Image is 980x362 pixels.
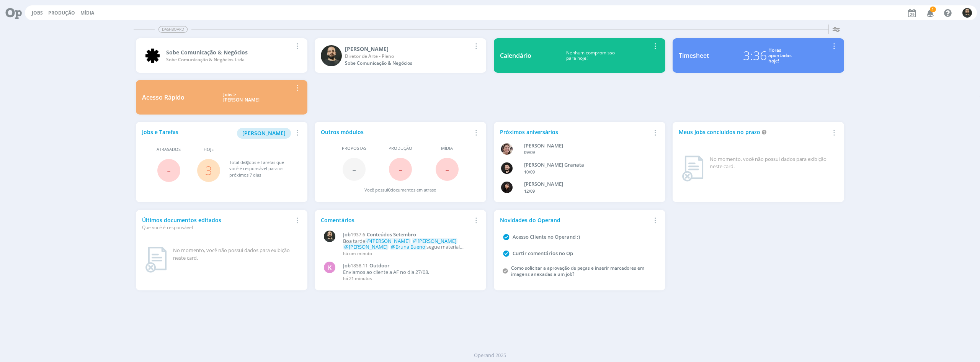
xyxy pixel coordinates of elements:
[930,7,936,12] span: 1
[500,51,531,60] div: Calendário
[229,159,294,179] div: Total de Jobs e Tarefas que você é responsável para os próximos 7 dias
[324,262,335,273] div: K
[315,38,486,73] a: P[PERSON_NAME]Diretor de Arte - PlenoSobe Comunicação & Negócios
[342,145,366,152] span: Propostas
[29,10,45,16] button: Jobs
[205,162,212,179] a: 3
[352,161,356,177] span: -
[441,145,453,152] span: Mídia
[922,6,938,20] button: 1
[366,238,410,244] span: @[PERSON_NAME]
[501,182,513,193] img: L
[710,156,835,170] div: No momento, você não possui dados para exibição neste card.
[142,224,292,231] div: Que você é responsável
[367,231,416,238] span: Conteúdos Setembro
[513,250,573,257] a: Curtir comentários no Op
[513,233,580,240] a: Acesso Cliente no Operand :)
[524,142,647,150] div: Aline Beatriz Jackisch
[343,251,372,256] span: há um minuto
[343,275,372,281] span: há 21 minutos
[142,93,185,102] div: Acesso Rápido
[679,51,709,60] div: Timesheet
[500,216,650,224] div: Novidades do Operand
[524,180,647,188] div: Luana da Silva de Andrade
[743,46,767,65] div: 3:36
[364,187,436,193] div: Você possui documentos em atraso
[962,8,972,18] img: P
[344,243,387,250] span: @[PERSON_NAME]
[167,162,171,179] span: -
[173,247,298,262] div: No momento, você não possui dados para exibição neste card.
[48,10,75,16] a: Produção
[245,159,248,165] span: 3
[962,6,972,20] button: P
[391,243,425,250] span: @Bruna Bueno
[369,262,390,269] span: Outdoor
[343,269,476,275] p: Enviamos ao cliente a AF no dia 27/08,
[531,50,650,61] div: Nenhum compromisso para hoje!
[237,128,291,139] button: [PERSON_NAME]
[78,10,96,16] button: Mídia
[345,53,471,60] div: Diretor de Arte - Pleno
[157,146,181,153] span: Atrasados
[345,45,471,53] div: Patrick Freitas
[501,162,513,174] img: B
[345,60,471,67] div: Sobe Comunicação & Negócios
[142,216,292,231] div: Últimos documentos editados
[158,26,188,33] span: Dashboard
[142,128,292,139] div: Jobs e Tarefas
[80,10,94,16] a: Mídia
[524,149,535,155] span: 09/09
[324,231,335,242] img: P
[351,262,368,269] span: 1858.11
[166,48,292,56] div: Sobe Comunicação & Negócios
[46,10,77,16] button: Produção
[190,92,292,103] div: Jobs > [PERSON_NAME]
[500,128,650,136] div: Próximos aniversários
[321,216,471,224] div: Comentários
[673,38,844,73] a: Timesheet3:36Horasapontadashoje!
[32,10,43,16] a: Jobs
[399,161,402,177] span: -
[321,128,471,136] div: Outros módulos
[237,129,291,136] a: [PERSON_NAME]
[413,238,456,244] span: @[PERSON_NAME]
[511,265,644,278] a: Como solicitar a aprovação de peças e inserir marcadores em imagens anexadas a um job?
[682,156,704,182] img: dashboard_not_found.png
[351,231,365,238] span: 1937.6
[501,143,513,155] img: A
[524,169,535,175] span: 10/09
[321,45,342,66] img: P
[343,232,476,238] a: Job1937.6Conteúdos Setembro
[343,238,476,250] p: Boa tarde segue material ajustado
[343,263,476,269] a: Job1858.11Outdoor
[388,187,390,193] span: 0
[145,247,167,273] img: dashboard_not_found.png
[166,56,292,63] div: Sobe Comunicação & Negócios Ltda
[768,48,792,64] div: Horas apontadas hoje!
[679,128,829,136] div: Meus Jobs concluídos no prazo
[524,161,647,169] div: Bruno Corralo Granata
[242,129,286,137] span: [PERSON_NAME]
[445,161,449,177] span: -
[389,145,412,152] span: Produção
[204,146,214,153] span: Hoje
[524,188,535,194] span: 12/09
